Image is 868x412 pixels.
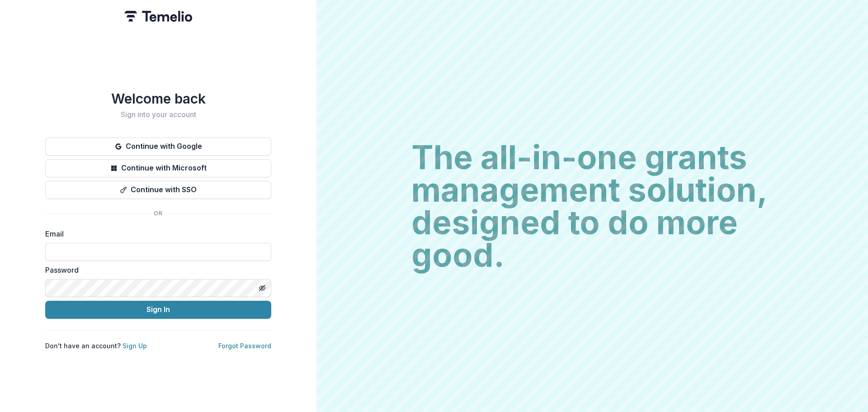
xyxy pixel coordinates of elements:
label: Password [45,265,266,275]
button: Continue with SSO [45,181,271,199]
h1: Welcome back [45,90,271,107]
button: Continue with Microsoft [45,159,271,177]
h2: Sign into your account [45,110,271,119]
p: Don't have an account? [45,341,147,350]
button: Toggle password visibility [255,281,269,295]
button: Sign In [45,301,271,319]
img: Temelio [124,11,192,22]
button: Continue with Google [45,137,271,156]
a: Sign Up [123,342,147,350]
a: Forgot Password [218,342,271,350]
label: Email [45,228,266,239]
